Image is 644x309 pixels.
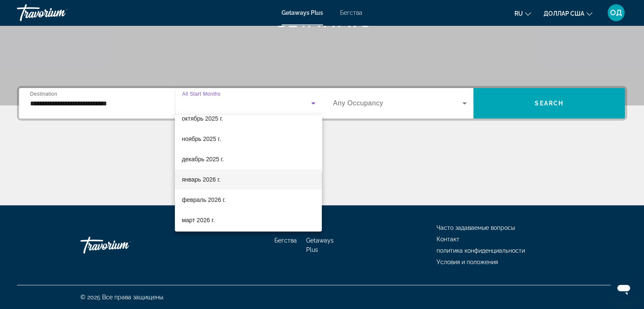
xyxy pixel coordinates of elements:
[182,196,226,203] font: февраль 2026 г.
[182,115,223,122] font: октябрь 2025 г.
[182,156,224,163] font: декабрь 2025 г.
[182,217,215,223] font: март 2026 г.
[182,135,221,142] font: ноябрь 2025 г.
[610,275,637,302] iframe: Кнопка запуска окна обмена сообщениями
[182,176,221,183] font: январь 2026 г.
